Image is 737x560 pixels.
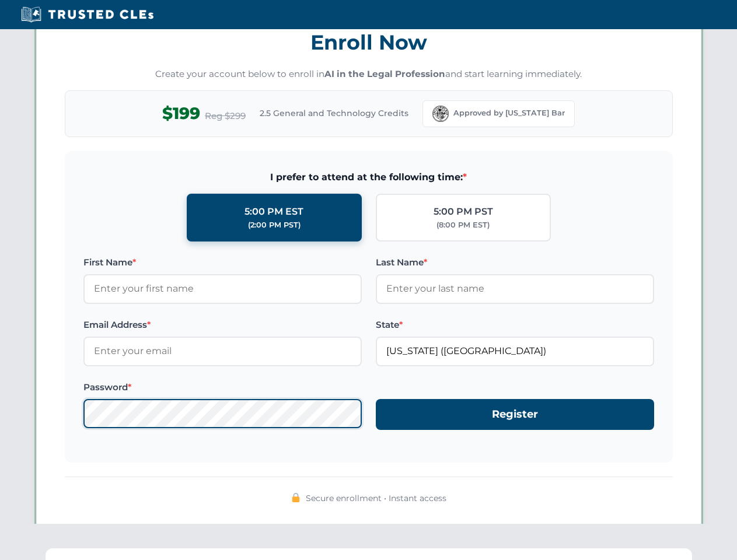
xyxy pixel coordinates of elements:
[376,274,654,303] input: Enter your last name
[18,6,157,23] img: Trusted CLEs
[376,256,654,269] label: Last Name
[83,256,362,269] label: First Name
[432,106,449,122] img: Florida Bar
[453,107,565,119] span: Approved by [US_STATE] Bar
[248,219,301,231] div: (2:00 PM PST)
[65,68,673,81] p: Create your account below to enroll in and start learning immediately.
[260,107,408,120] span: 2.5 General and Technology Credits
[376,399,654,430] button: Register
[306,492,446,505] span: Secure enrollment • Instant access
[83,380,362,394] label: Password
[376,337,654,366] input: Florida (FL)
[291,493,301,502] img: 🔒
[324,68,445,79] strong: AI in the Legal Profession
[83,337,362,366] input: Enter your email
[376,318,654,332] label: State
[83,274,362,303] input: Enter your first name
[83,318,362,332] label: Email Address
[205,109,246,123] span: Reg $299
[434,204,493,219] div: 5:00 PM PST
[162,100,200,127] span: $199
[436,219,490,231] div: (8:00 PM EST)
[244,204,303,219] div: 5:00 PM EST
[65,24,673,61] h3: Enroll Now
[83,170,654,185] span: I prefer to attend at the following time:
